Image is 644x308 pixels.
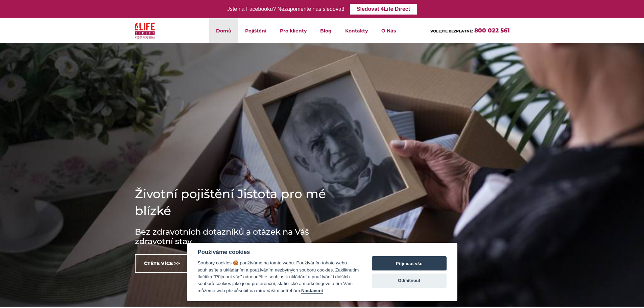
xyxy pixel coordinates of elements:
div: Používáme cookies [198,249,359,256]
a: 800 022 561 [474,27,510,34]
a: Kontakty [338,18,375,43]
img: 4Life Direct Česká republika logo [135,21,155,40]
a: Blog [313,18,338,43]
a: Čtěte více >> [135,254,189,273]
span: VOLEJTE BEZPLATNĚ: [430,29,473,33]
h1: Životní pojištění Jistota pro mé blízké [135,185,338,219]
button: Nastavení [301,288,323,294]
a: Domů [209,18,238,43]
button: Přijmout vše [372,256,447,270]
button: Odmítnout [372,274,447,288]
div: Jste na Facebooku? Nezapomeňte nás sledovat! [227,4,344,14]
a: Sledovat 4Life Direct [350,4,417,15]
h3: Bez zdravotních dotazníků a otázek na Váš zdravotní stav [135,227,338,246]
div: Soubory cookies 🍪 používáme na tomto webu. Používáním tohoto webu souhlasíte s ukládáním a použív... [198,260,359,294]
